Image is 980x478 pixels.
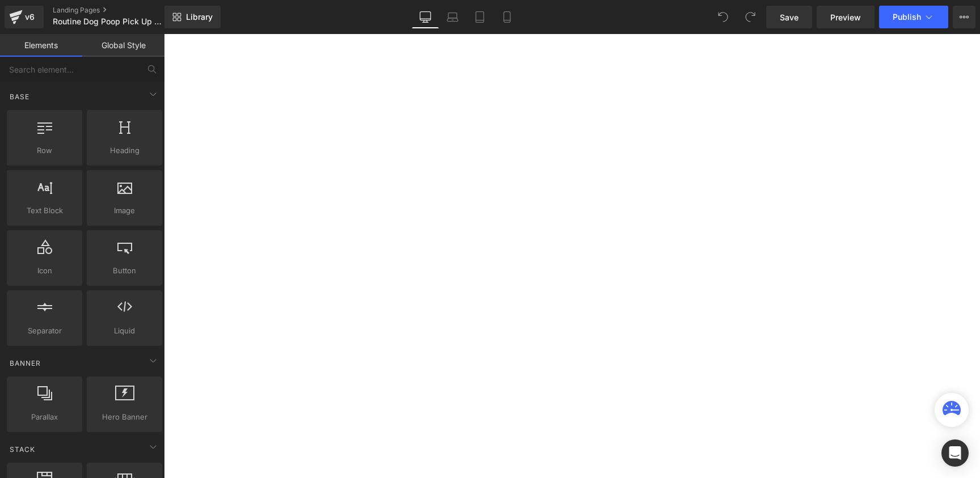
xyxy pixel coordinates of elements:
button: More [953,6,975,28]
span: Banner [9,358,42,369]
div: Open Intercom Messenger [941,439,969,467]
span: Routine Dog Poop Pick Up Removal Service, [GEOGRAPHIC_DATA] - Poo Force [53,17,162,26]
span: Icon [10,265,79,277]
a: New Library [164,6,221,28]
a: v6 [5,6,44,28]
span: Image [90,205,159,217]
span: Preview [830,11,861,23]
span: Stack [9,444,36,455]
a: Desktop [412,6,439,28]
span: Save [780,11,799,23]
span: Text Block [10,205,79,217]
span: Separator [10,325,79,337]
a: Mobile [493,6,521,28]
a: Landing Pages [53,6,183,15]
a: Global Style [82,34,164,57]
a: Tablet [466,6,493,28]
a: Laptop [439,6,466,28]
span: Library [186,12,213,22]
button: Publish [879,6,948,28]
span: Publish [893,12,921,22]
div: v6 [23,10,37,24]
a: Preview [817,6,875,28]
span: Parallax [10,411,79,423]
button: Undo [712,6,734,28]
button: Redo [739,6,762,28]
span: Heading [90,145,159,156]
span: Base [9,91,31,102]
span: Row [10,145,79,156]
span: Liquid [90,325,159,337]
span: Hero Banner [90,411,159,423]
span: Button [90,265,159,277]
